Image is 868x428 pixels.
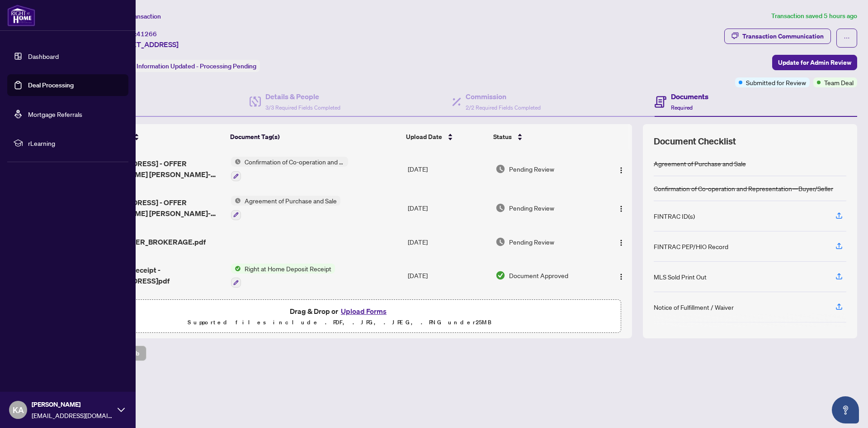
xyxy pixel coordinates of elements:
td: [DATE] [404,256,492,295]
span: Agreement of Purchase and Sale [241,196,340,206]
img: Logo [618,167,625,174]
button: Status IconConfirmation of Co-operation and Representation—Buyer/Seller [231,157,348,181]
img: Logo [618,239,625,246]
th: Status [490,124,599,149]
img: Status Icon [231,196,241,206]
span: Pending Review [509,237,554,247]
div: Agreement of Purchase and Sale [654,159,746,168]
div: Status: [112,60,260,72]
h4: Details & People [265,91,340,102]
button: Logo [614,162,628,176]
th: (5) File Name [85,124,226,149]
th: Upload Date [402,124,490,149]
span: Update for Admin Review [778,55,851,70]
span: Drag & Drop orUpload FormsSupported files include .PDF, .JPG, .JPEG, .PNG under25MB [58,300,621,333]
span: Pending Review [509,203,554,213]
h4: Commission [466,91,541,102]
span: Pending Review [509,164,554,174]
td: [DATE] [404,227,492,256]
img: Document Status [495,203,505,213]
span: [STREET_ADDRESS] - OFFER [PERSON_NAME] [PERSON_NAME]- ACCEPTED.pdf [89,158,223,180]
button: Upload Forms [338,305,389,317]
p: Supported files include .PDF, .JPG, .JPEG, .PNG under 25 MB [64,317,615,328]
span: rLearning [28,138,122,148]
button: Logo [614,235,628,249]
div: MLS Sold Print Out [654,272,707,282]
img: Document Status [495,237,505,247]
a: Mortgage Referrals [28,110,82,118]
div: FINTRAC ID(s) [654,211,695,221]
span: ellipsis [844,35,850,41]
img: Logo [618,273,625,280]
button: Logo [614,268,628,283]
span: Submitted for Review [746,77,806,87]
img: Document Status [495,164,505,174]
img: Status Icon [231,264,241,274]
th: Document Tag(s) [226,124,403,149]
span: [EMAIL_ADDRESS][DOMAIN_NAME] [32,410,113,420]
div: Notice of Fulfillment / Waiver [654,302,734,312]
span: INVOICE_OTHER_BROKERAGE.pdf [89,236,206,247]
span: Right at Home Deposit Receipt [241,264,335,274]
img: Document Status [495,270,505,280]
span: Upload Date [406,132,442,142]
span: [STREET_ADDRESS] [112,39,179,50]
img: Status Icon [231,157,241,167]
span: Team Deal [824,77,854,87]
div: Transaction Communication [742,29,824,43]
h4: Documents [671,91,708,102]
span: [STREET_ADDRESS] - OFFER [PERSON_NAME] [PERSON_NAME]- ACCEPTED.pdf [89,197,223,219]
span: Information Updated - Processing Pending [137,62,256,70]
img: Logo [618,205,625,212]
div: FINTRAC PEP/HIO Record [654,241,728,251]
td: [DATE] [404,149,492,188]
span: RAH deposit receipt - [STREET_ADDRESS]pdf [89,264,223,286]
span: Required [671,104,693,111]
span: Confirmation of Co-operation and Representation—Buyer/Seller [241,157,348,167]
span: Drag & Drop or [290,305,389,317]
article: Transaction saved 5 hours ago [771,11,857,21]
img: logo [7,5,35,26]
span: [PERSON_NAME] [32,399,113,409]
span: Document Approved [509,270,568,280]
button: Open asap [832,396,859,423]
a: Deal Processing [28,81,74,89]
button: Update for Admin Review [772,55,857,70]
span: Document Checklist [654,135,736,148]
span: Status [493,132,512,142]
div: Confirmation of Co-operation and Representation—Buyer/Seller [654,183,833,193]
button: Status IconAgreement of Purchase and Sale [231,196,340,220]
a: Dashboard [28,52,59,60]
button: Transaction Communication [724,29,831,44]
span: 41266 [137,30,157,38]
button: Status IconRight at Home Deposit Receipt [231,264,335,288]
span: View Transaction [113,12,161,20]
span: KA [13,404,24,416]
span: 2/2 Required Fields Completed [466,104,541,111]
span: 3/3 Required Fields Completed [265,104,340,111]
td: [DATE] [404,188,492,227]
button: Logo [614,201,628,215]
